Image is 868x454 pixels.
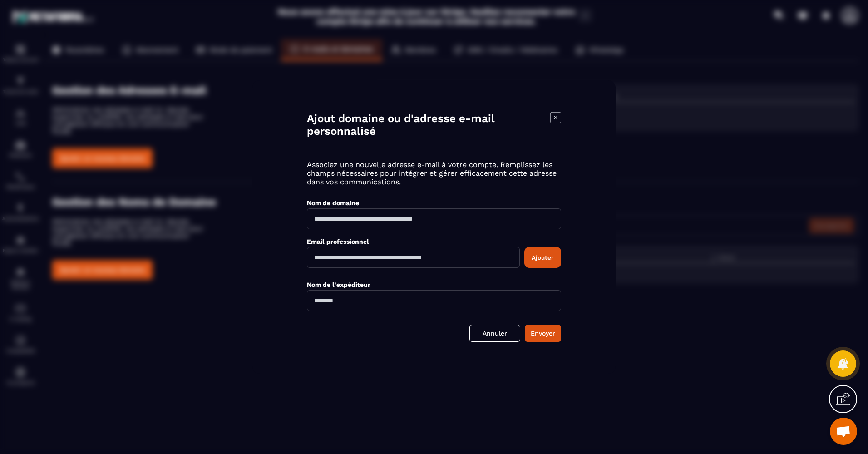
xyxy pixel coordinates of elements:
a: Open chat [830,418,857,445]
label: Email professionnel [307,238,369,245]
p: Associez une nouvelle adresse e-mail à votre compte. Remplissez les champs nécessaires pour intég... [307,160,561,186]
button: Envoyer [525,325,561,342]
label: Nom de domaine [307,199,359,207]
button: Ajouter [524,247,561,268]
a: Annuler [469,325,520,342]
label: Nom de l'expéditeur [307,281,370,288]
h4: Ajout domaine ou d'adresse e-mail personnalisé [307,112,550,138]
